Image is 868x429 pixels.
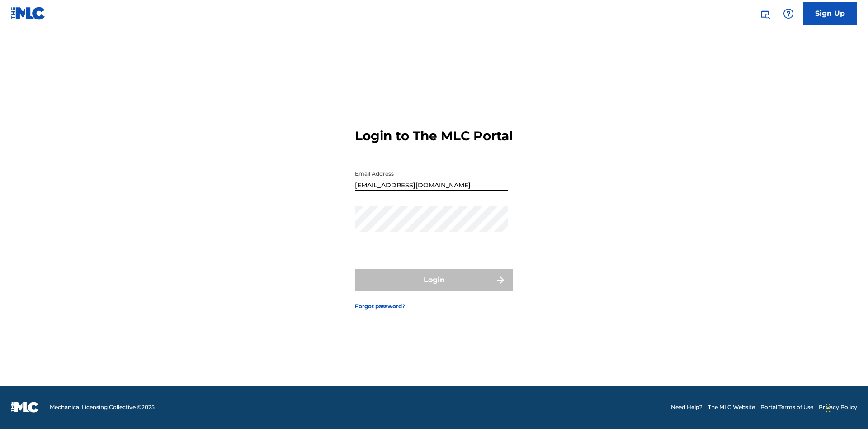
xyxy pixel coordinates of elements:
[11,7,46,20] img: MLC Logo
[819,403,857,411] a: Privacy Policy
[823,386,868,429] iframe: Chat Widget
[759,8,770,19] img: search
[826,395,831,422] div: Drag
[11,402,39,413] img: logo
[760,403,813,411] a: Portal Terms of Use
[355,302,405,310] a: Forgot password?
[708,403,755,411] a: The MLC Website
[783,8,794,19] img: help
[355,128,513,144] h3: Login to The MLC Portal
[50,403,155,411] span: Mechanical Licensing Collective © 2025
[756,5,774,23] a: Public Search
[803,2,857,25] a: Sign Up
[671,403,703,411] a: Need Help?
[779,5,797,23] div: Help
